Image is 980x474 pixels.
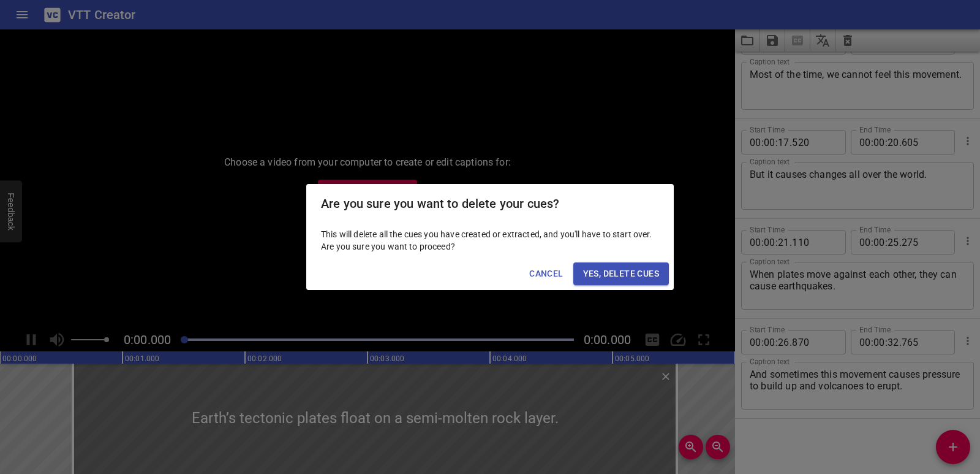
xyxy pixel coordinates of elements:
span: Cancel [529,266,563,281]
h2: Are you sure you want to delete your cues? [321,194,659,213]
button: Cancel [524,262,568,285]
div: This will delete all the cues you have created or extracted, and you'll have to start over. Are y... [306,223,674,258]
button: Yes, Delete Cues [573,262,669,285]
span: Yes, Delete Cues [583,266,659,281]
